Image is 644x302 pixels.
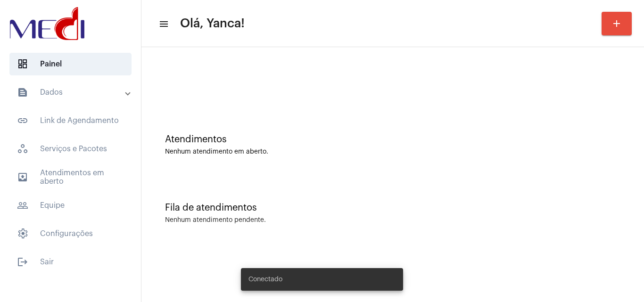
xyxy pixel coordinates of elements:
span: sidenav icon [17,143,28,155]
span: Link de Agendamento [9,109,132,132]
mat-expansion-panel-header: sidenav iconDados [6,81,141,104]
div: Nenhum atendimento pendente. [165,217,266,224]
mat-icon: add [611,18,622,29]
mat-icon: sidenav icon [17,171,28,183]
span: Atendimentos em aberto [9,166,132,188]
mat-icon: sidenav icon [17,200,28,211]
span: Serviços e Pacotes [9,138,132,160]
mat-icon: sidenav icon [17,256,28,268]
span: Painel [9,53,132,75]
div: Fila de atendimentos [165,203,620,213]
mat-icon: sidenav icon [17,87,28,98]
span: Conectado [248,275,282,284]
div: Atendimentos [165,134,620,145]
span: sidenav icon [17,228,28,239]
mat-icon: sidenav icon [158,18,168,30]
span: sidenav icon [17,58,28,70]
span: Equipe [9,194,132,217]
mat-panel-title: Dados [17,87,126,98]
span: Olá, Yanca! [180,16,245,31]
mat-icon: sidenav icon [17,115,28,126]
img: d3a1b5fa-500b-b90f-5a1c-719c20e9830b.png [8,5,87,42]
div: Nenhum atendimento em aberto. [165,148,620,155]
span: Configurações [9,222,132,245]
span: Sair [9,251,132,273]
